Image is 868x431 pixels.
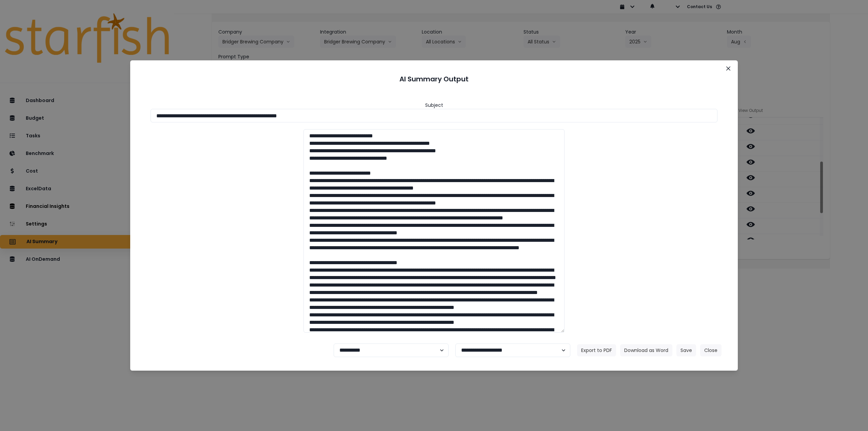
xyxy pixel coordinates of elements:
button: Close [700,344,722,356]
header: AI Summary Output [138,68,730,90]
button: Close [723,63,734,74]
button: Download as Word [620,344,672,356]
header: Subject [425,102,443,109]
button: Export to PDF [577,344,616,356]
button: Save [676,344,696,356]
